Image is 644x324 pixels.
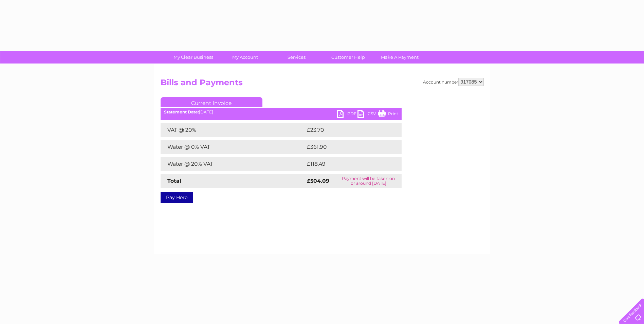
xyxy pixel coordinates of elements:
[337,110,357,120] a: PDF
[320,51,376,64] a: Customer Help
[357,110,378,120] a: CSV
[161,140,305,154] td: Water @ 0% VAT
[378,110,398,120] a: Print
[423,78,484,86] div: Account number
[335,174,402,188] td: Payment will be taken on or around [DATE]
[307,178,329,184] strong: £504.09
[372,51,428,64] a: Make A Payment
[167,178,181,184] strong: Total
[164,109,199,114] b: Statement Date:
[161,192,193,203] a: Pay Here
[305,157,389,171] td: £118.49
[305,140,389,154] td: £361.90
[269,51,325,64] a: Services
[161,110,402,114] div: [DATE]
[161,97,262,107] a: Current Invoice
[305,123,388,137] td: £23.70
[161,78,484,91] h2: Bills and Payments
[165,51,221,64] a: My Clear Business
[217,51,273,64] a: My Account
[161,157,305,171] td: Water @ 20% VAT
[161,123,305,137] td: VAT @ 20%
